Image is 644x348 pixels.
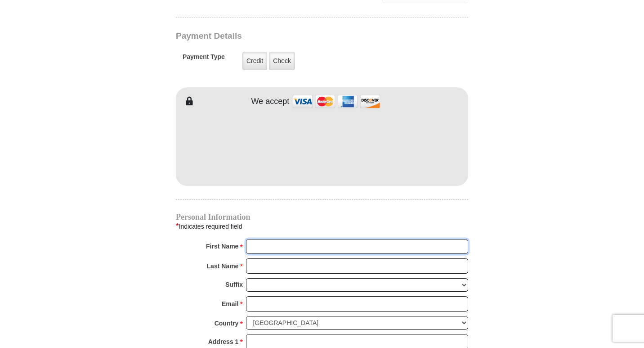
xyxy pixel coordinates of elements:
img: credit cards accepted [291,92,381,111]
h4: Personal Information [176,213,468,221]
label: Credit [242,52,267,70]
div: Indicates required field [176,221,468,232]
strong: Last Name [207,260,239,272]
h4: We accept [251,97,290,107]
strong: Country [215,317,239,330]
strong: Email [222,298,238,310]
strong: Address 1 [208,335,239,348]
strong: Suffix [225,278,243,291]
h5: Payment Type [183,53,225,65]
strong: First Name [206,240,238,253]
h3: Payment Details [176,31,405,41]
label: Check [269,52,295,70]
